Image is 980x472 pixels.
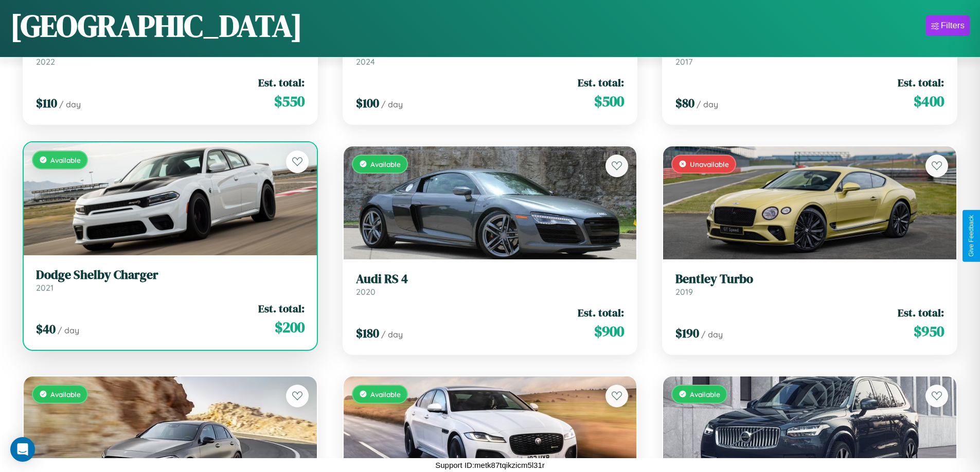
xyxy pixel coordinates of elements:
h1: [GEOGRAPHIC_DATA] [10,5,302,47]
span: $ 40 [36,320,56,337]
span: / day [59,99,81,109]
span: / day [58,325,79,335]
span: $ 110 [36,95,57,111]
div: Open Intercom Messenger [10,437,35,462]
span: $ 200 [275,317,305,337]
span: $ 80 [675,95,694,111]
span: / day [381,99,403,109]
button: Filters [926,15,970,36]
span: Available [690,390,720,399]
span: / day [697,99,718,109]
span: $ 550 [274,91,305,111]
span: Est. total: [258,301,305,316]
span: Available [370,390,401,399]
div: Filters [941,21,965,31]
h3: Bentley Turbo [675,272,944,287]
span: 2021 [36,282,54,293]
span: Est. total: [578,305,624,320]
span: Unavailable [690,160,729,168]
span: $ 950 [914,321,944,342]
span: Available [370,160,401,168]
span: Available [50,390,81,399]
a: Audi RS 42020 [356,272,625,297]
a: Dodge Shelby Charger2021 [36,268,305,293]
span: $ 400 [914,91,944,111]
span: 2022 [36,56,55,67]
span: 2024 [356,56,375,67]
a: Bentley Turbo2019 [675,272,944,297]
span: $ 100 [356,95,379,111]
span: $ 500 [594,91,624,111]
p: Support ID: metk87tqikzicm5l31r [435,458,545,472]
span: $ 190 [675,325,699,342]
div: Give Feedback [968,215,975,257]
span: / day [701,329,723,339]
span: $ 900 [594,321,624,342]
span: Est. total: [898,305,944,320]
h3: Audi RS 4 [356,272,625,287]
span: $ 180 [356,325,379,342]
span: Available [50,156,81,164]
span: 2020 [356,287,376,297]
span: Est. total: [578,75,624,90]
h3: Dodge Shelby Charger [36,268,305,282]
span: Est. total: [898,75,944,90]
span: 2019 [675,287,693,297]
span: / day [381,329,403,339]
span: Est. total: [258,75,305,90]
span: 2017 [675,56,692,67]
